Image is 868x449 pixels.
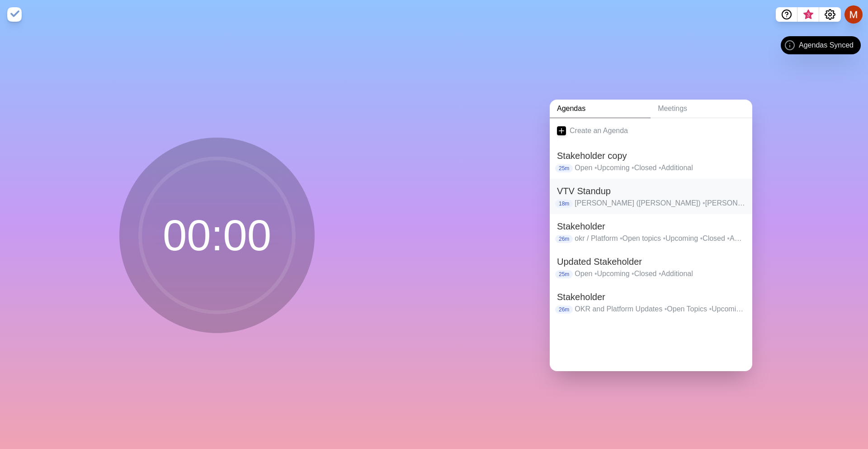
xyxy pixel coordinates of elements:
p: Open Upcoming Closed Additional [575,162,745,173]
span: • [632,270,634,277]
h2: Updated Stakeholder [557,255,745,268]
a: Agendas [550,100,651,118]
button: Settings [819,7,841,22]
p: 25m [555,270,573,278]
p: OKR and Platform Updates Open Topics Upcoming Topics Closed Topics Additional Topics [575,304,745,315]
h2: Stakeholder [557,290,745,304]
a: Create an Agenda [550,118,752,143]
span: • [659,164,661,172]
a: Meetings [651,100,752,118]
span: • [703,199,705,207]
h2: Stakeholder [557,220,745,233]
span: • [665,305,667,313]
h2: VTV Standup [557,184,745,198]
p: 26m [555,235,573,243]
span: Agendas Synced [799,40,854,51]
span: • [663,234,665,242]
h2: Stakeholder copy [557,149,745,162]
p: 25m [555,164,573,172]
button: What’s new [797,7,819,22]
span: • [620,234,623,242]
p: 26m [555,306,573,314]
span: • [632,164,634,172]
p: Open Upcoming Closed Additional [575,268,745,279]
button: Help [776,7,797,22]
span: • [594,270,597,277]
span: • [659,270,661,277]
p: okr / Platform Open topics Upcoming Closed Additional [575,233,745,244]
span: 3 [805,11,812,19]
span: • [709,305,712,313]
span: • [727,234,730,242]
p: [PERSON_NAME] ([PERSON_NAME]) [PERSON_NAME] [PERSON_NAME] [PERSON_NAME] [PERSON_NAME] [PERSON_NAM... [575,198,745,209]
img: timeblocks logo [7,7,22,22]
p: 18m [555,200,573,208]
span: • [594,164,597,172]
span: • [700,234,703,242]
